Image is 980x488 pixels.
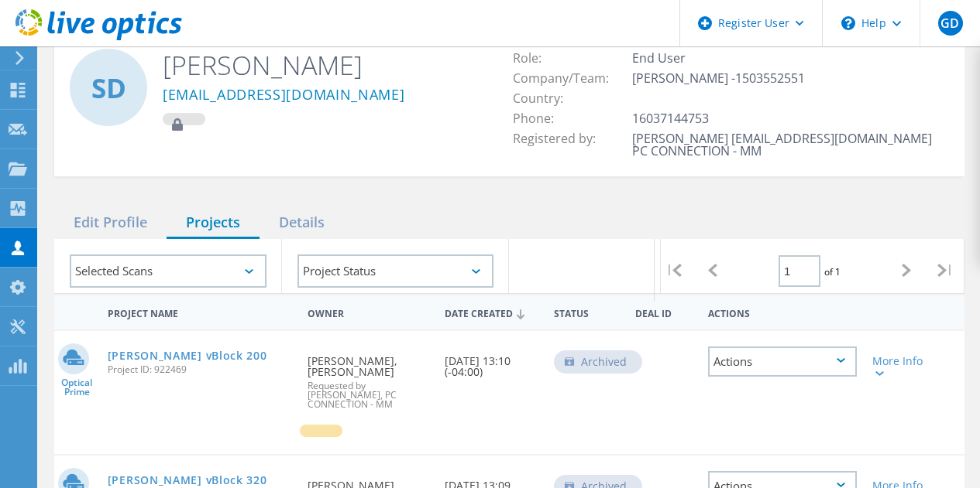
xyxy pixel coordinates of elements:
div: | [655,239,693,302]
div: Project Name [100,298,301,326]
span: [PERSON_NAME] -1503552551 [632,70,820,87]
div: Selected Scans [70,254,266,288]
div: [DATE] 13:10 (-04:00) [437,331,546,393]
div: Edit Profile [54,207,167,239]
span: Company/Team: [513,70,624,87]
span: Optical Prime [54,378,100,397]
h2: [PERSON_NAME] [163,48,486,82]
div: Archived [554,350,642,374]
span: Phone: [513,110,569,127]
a: [PERSON_NAME] vBlock 320 [108,475,267,486]
span: Project ID: 922469 [108,365,293,374]
div: Project Status [297,254,494,288]
td: End User [628,48,948,68]
a: Live Optics Dashboard [15,32,182,43]
div: Actions [708,346,857,377]
span: Registered by: [513,130,611,147]
span: Role: [513,49,557,67]
a: [PERSON_NAME] vBlock 200 [108,350,267,361]
div: More Info [872,356,930,377]
div: Deal Id [628,298,700,326]
span: Country: [513,90,579,107]
td: [PERSON_NAME] [EMAIL_ADDRESS][DOMAIN_NAME] PC CONNECTION - MM [628,128,948,161]
span: GD [940,17,959,29]
span: SD [91,74,126,101]
div: Date Created [437,298,546,327]
svg: \n [841,16,855,30]
a: [EMAIL_ADDRESS][DOMAIN_NAME] [163,87,405,104]
div: Details [260,207,344,239]
div: [PERSON_NAME], [PERSON_NAME] [300,331,436,425]
span: of 1 [824,265,841,278]
div: Owner [300,298,436,326]
div: Status [546,298,628,326]
div: Actions [700,298,865,326]
td: 16037144753 [628,108,948,128]
span: Requested by [PERSON_NAME], PC CONNECTION - MM [308,381,428,409]
div: | [926,239,965,302]
div: Projects [167,207,260,239]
